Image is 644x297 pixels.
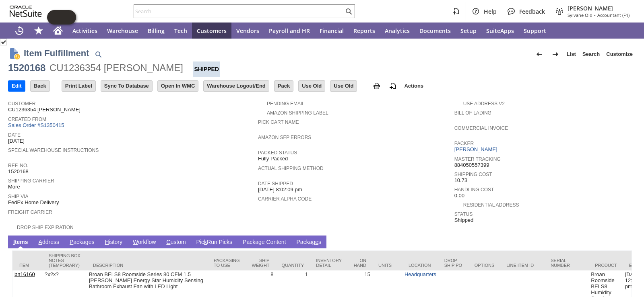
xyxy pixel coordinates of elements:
[258,119,299,125] a: Pick Cart Name
[174,27,187,35] span: Tech
[388,81,398,91] img: add-record.svg
[267,110,328,116] a: Amazon Shipping Label
[194,239,234,246] a: PickRun Picks
[295,239,324,246] a: Packages
[258,181,293,186] a: Date Shipped
[385,27,410,35] span: Analytics
[101,81,152,91] input: Sync To Database
[372,81,382,91] img: print.svg
[8,147,99,153] a: Special Warehouse Instructions
[68,239,97,246] a: Packages
[330,81,357,91] input: Use Old
[444,258,462,268] div: Drop Ship PO
[8,194,28,199] a: Ship Via
[524,27,546,35] span: Support
[14,271,35,277] a: bn16160
[8,122,66,128] a: Sales Order #S1350415
[454,217,474,223] span: Shipped
[454,162,489,168] span: 884050557399
[454,110,491,116] a: Bill Of Lading
[258,239,262,245] span: g
[72,27,97,35] span: Activities
[8,209,52,215] a: Freight Carrier
[456,23,481,39] a: Setup
[551,49,560,59] img: Next
[454,177,468,184] span: 10.73
[463,101,505,107] a: Use Address V2
[8,81,25,91] input: Edit
[629,263,642,268] div: ETA
[133,239,138,245] span: W
[353,27,375,35] span: Reports
[415,23,456,39] a: Documents
[236,27,259,35] span: Vendors
[454,172,492,177] a: Shipping Cost
[93,263,202,268] div: Description
[10,23,29,39] a: Recent Records
[8,168,29,175] span: 1520168
[131,239,158,246] a: Workflow
[275,81,293,91] input: Pack
[214,258,240,268] div: Packaging to Use
[37,239,61,246] a: Address
[93,49,103,59] img: Quick Find
[344,6,353,16] svg: Search
[62,10,76,25] span: Oracle Guided Learning Widget. To move around, please hold and drag
[258,156,288,162] span: Fully Packed
[568,12,592,18] span: Sylvane Old
[258,186,302,193] span: [DATE] 8:02:09 pm
[519,23,551,39] a: Support
[484,8,497,15] span: Help
[409,263,432,268] div: Location
[463,202,519,208] a: Residential Address
[8,138,25,144] span: [DATE]
[597,12,630,18] span: Accountant (F1)
[460,27,477,35] span: Setup
[19,263,37,268] div: Item
[193,61,220,77] div: Shipped
[24,47,89,60] h1: Item Fulfillment
[231,23,264,39] a: Vendors
[535,49,544,59] img: Previous
[603,48,636,61] a: Customize
[264,23,315,39] a: Payroll and HR
[419,27,451,35] span: Documents
[315,23,349,39] a: Financial
[519,8,545,15] span: Feedback
[282,263,304,268] div: Quantity
[568,4,630,12] span: [PERSON_NAME]
[8,61,45,74] div: 1520168
[47,10,76,25] iframe: Click here to launch Oracle Guided Learning Help Panel
[486,27,514,35] span: SuiteApps
[197,27,227,35] span: Customers
[258,196,312,202] a: Carrier Alpha Code
[551,258,583,268] div: Serial Number
[192,23,231,39] a: Customers
[158,81,198,91] input: Open In WMC
[134,6,344,16] input: Search
[241,239,288,246] a: Package Content
[143,23,169,39] a: Billing
[14,26,24,35] svg: Recent Records
[53,26,63,35] svg: Home
[475,263,495,268] div: Options
[8,184,20,190] span: More
[107,27,138,35] span: Warehouse
[70,239,73,245] span: P
[454,125,508,131] a: Commercial Invoice
[34,26,43,35] svg: Shortcuts
[454,141,474,146] a: Packer
[50,61,183,74] div: CU1236354 [PERSON_NAME]
[11,239,30,246] a: Items
[102,23,143,39] a: Warehouse
[8,107,80,113] span: CU1236354 [PERSON_NAME]
[349,23,380,39] a: Reports
[13,239,15,245] span: I
[204,81,268,91] input: Warehouse Logout/End
[579,48,603,61] a: Search
[39,239,42,245] span: A
[68,23,102,39] a: Activities
[454,211,473,217] a: Status
[105,239,109,245] span: H
[8,178,54,184] a: Shipping Carrier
